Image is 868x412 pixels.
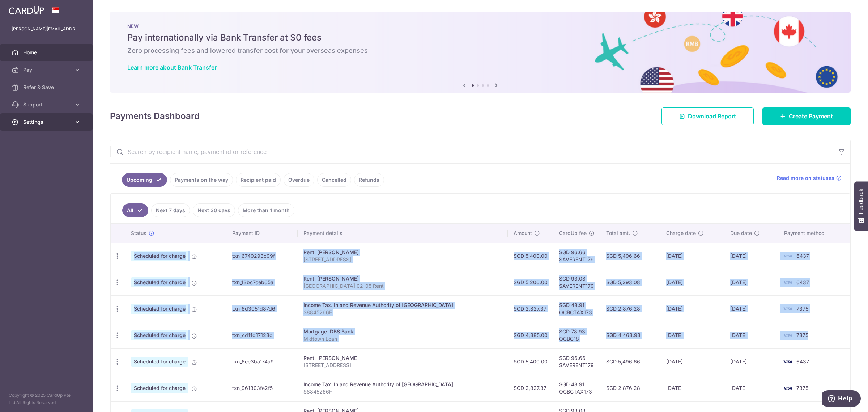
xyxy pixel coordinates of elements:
a: Download Report [661,107,754,125]
img: Bank Card [780,304,795,313]
a: Read more on statuses [777,175,842,182]
span: 6437 [796,279,809,285]
td: SGD 5,496.66 [600,243,660,269]
a: Next 30 days [193,203,235,217]
a: Learn more about Bank Transfer [127,64,217,71]
td: [DATE] [660,322,724,348]
td: SGD 78.93 OCBC18 [553,322,600,348]
p: [STREET_ADDRESS] [303,362,502,369]
td: [DATE] [660,295,724,322]
div: Rent. [PERSON_NAME] [303,354,502,362]
p: Midtown Loan [303,335,502,342]
th: Payment method [778,224,850,243]
span: Scheduled for charge [131,277,188,287]
th: Payment details [298,224,508,243]
td: [DATE] [724,322,778,348]
td: txn_6d3051d87d6 [226,295,298,322]
span: Refer & Save [23,84,71,91]
td: [DATE] [724,269,778,295]
td: SGD 2,876.28 [600,375,660,401]
a: More than 1 month [238,203,294,217]
img: Bank transfer banner [110,12,851,93]
td: txn_cd11d17123c [226,322,298,348]
span: Due date [730,230,752,237]
span: 6437 [796,253,809,259]
td: SGD 96.66 SAVERENT179 [553,348,600,375]
a: Recipient paid [236,173,281,187]
span: Status [131,230,146,237]
p: NEW [127,23,833,29]
p: S8845266F [303,309,502,316]
img: Bank Card [780,278,795,287]
td: SGD 5,200.00 [508,269,553,295]
td: SGD 4,385.00 [508,322,553,348]
img: Bank Card [780,384,795,392]
div: Income Tax. Inland Revenue Authority of [GEOGRAPHIC_DATA] [303,381,502,388]
span: Amount [514,230,532,237]
span: Scheduled for charge [131,357,188,367]
p: [GEOGRAPHIC_DATA] 02-05 Rent [303,282,502,290]
h5: Pay internationally via Bank Transfer at $0 fees [127,32,833,43]
td: [DATE] [724,375,778,401]
span: Total amt. [606,230,630,237]
td: SGD 96.66 SAVERENT179 [553,243,600,269]
img: Bank Card [780,252,795,260]
td: SGD 5,496.66 [600,348,660,375]
div: Rent. [PERSON_NAME] [303,249,502,256]
td: [DATE] [724,243,778,269]
td: [DATE] [660,269,724,295]
a: Payments on the way [170,173,233,187]
span: Home [23,49,71,56]
h4: Payments Dashboard [110,110,200,123]
img: Bank Card [780,331,795,340]
span: Create Payment [789,112,833,121]
span: 7375 [796,332,808,338]
h6: Zero processing fees and lowered transfer cost for your overseas expenses [127,46,833,55]
td: txn_961303fe2f5 [226,375,298,401]
td: SGD 4,463.93 [600,322,660,348]
td: SGD 2,876.28 [600,295,660,322]
span: Pay [23,66,71,73]
span: 7375 [796,306,808,312]
span: Read more on statuses [777,175,834,182]
p: [PERSON_NAME][EMAIL_ADDRESS][DOMAIN_NAME] [12,25,81,33]
a: Next 7 days [151,203,190,217]
a: Upcoming [122,173,167,187]
td: txn_6749293c99f [226,243,298,269]
a: All [122,203,148,217]
span: 7375 [796,385,808,391]
a: Cancelled [317,173,351,187]
td: [DATE] [724,295,778,322]
td: SGD 5,400.00 [508,348,553,375]
a: Overdue [284,173,314,187]
img: Bank Card [780,357,795,366]
div: Income Tax. Inland Revenue Authority of [GEOGRAPHIC_DATA] [303,302,502,309]
p: [STREET_ADDRESS] [303,256,502,263]
a: Refunds [354,173,384,187]
p: S8845266F [303,388,502,395]
td: [DATE] [660,348,724,375]
td: [DATE] [724,348,778,375]
td: SGD 5,400.00 [508,243,553,269]
span: Support [23,101,71,108]
span: Settings [23,118,71,126]
img: CardUp [9,6,44,14]
span: Feedback [858,189,864,214]
span: Charge date [666,230,696,237]
span: 6437 [796,358,809,365]
a: Create Payment [762,107,851,125]
span: Scheduled for charge [131,304,188,314]
input: Search by recipient name, payment id or reference [110,140,833,163]
td: txn_6ee3ba174a9 [226,348,298,375]
td: [DATE] [660,243,724,269]
td: SGD 2,827.37 [508,375,553,401]
iframe: Opens a widget where you can find more information [822,390,861,408]
td: SGD 5,293.08 [600,269,660,295]
td: [DATE] [660,375,724,401]
div: Rent. [PERSON_NAME] [303,275,502,282]
td: txn_13bc7ceb65a [226,269,298,295]
th: Payment ID [226,224,298,243]
span: Scheduled for charge [131,330,188,340]
span: Scheduled for charge [131,383,188,393]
